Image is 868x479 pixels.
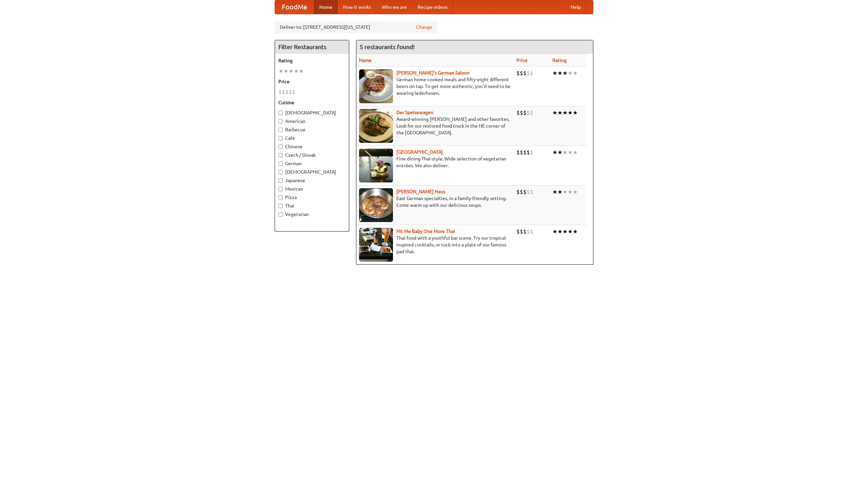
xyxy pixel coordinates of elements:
li: $ [530,228,533,235]
li: $ [530,109,533,116]
li: ★ [552,188,557,196]
input: Chinese [278,145,283,149]
li: $ [292,88,295,96]
li: $ [530,188,533,196]
label: [DEMOGRAPHIC_DATA] [278,169,346,175]
li: ★ [278,67,283,75]
li: ★ [573,228,578,235]
p: German home-cooked meals and fifty-eight different beers on tap. To get more authentic, you'd nee... [359,76,511,96]
li: $ [520,149,523,156]
li: $ [516,228,520,235]
label: Japanese [278,177,346,184]
li: ★ [557,228,563,235]
a: How it works [338,0,376,14]
li: $ [289,88,292,96]
input: Pizza [278,195,283,200]
li: ★ [289,67,294,75]
h5: Cuisine [278,99,346,106]
li: $ [278,88,282,96]
a: Help [565,0,586,14]
li: $ [530,69,533,77]
li: $ [527,109,530,116]
label: Pizza [278,194,346,201]
input: American [278,119,283,124]
li: ★ [568,188,573,196]
a: FoodMe [275,0,314,14]
li: $ [530,149,533,156]
li: ★ [568,149,573,156]
li: $ [516,109,520,116]
li: $ [282,88,285,96]
li: ★ [573,149,578,156]
li: $ [520,109,523,116]
li: ★ [299,67,304,75]
a: Price [516,58,528,63]
li: ★ [568,228,573,235]
label: [DEMOGRAPHIC_DATA] [278,109,346,116]
input: [DEMOGRAPHIC_DATA] [278,111,283,115]
img: esthers.jpg [359,69,393,103]
li: $ [285,88,289,96]
li: $ [516,69,520,77]
label: Czech / Slovak [278,152,346,158]
li: ★ [563,149,568,156]
input: Czech / Slovak [278,153,283,157]
li: $ [523,149,527,156]
p: East German specialties, in a family-friendly setting. Come warm up with our delicious soups. [359,195,511,209]
li: $ [516,188,520,196]
input: Mexican [278,187,283,191]
div: Deliver to: [STREET_ADDRESS][US_STATE] [275,21,437,33]
h5: Rating [278,57,346,64]
li: ★ [552,228,557,235]
li: ★ [563,109,568,116]
li: $ [523,69,527,77]
img: speisewagen.jpg [359,109,393,143]
li: ★ [568,109,573,116]
li: $ [523,228,527,235]
input: Thai [278,204,283,208]
label: Chinese [278,143,346,150]
input: Japanese [278,178,283,183]
li: $ [523,109,527,116]
label: Mexican [278,186,346,192]
li: $ [520,69,523,77]
a: [PERSON_NAME] Haus [396,189,445,194]
img: satay.jpg [359,149,393,182]
li: ★ [563,188,568,196]
a: Recipe videos [412,0,453,14]
li: ★ [568,69,573,77]
a: Rating [552,58,567,63]
a: [PERSON_NAME]'s German Saloon [396,70,470,75]
li: ★ [573,188,578,196]
a: Hit Me Baby One More Thai [396,228,455,234]
a: Who we are [376,0,412,14]
li: ★ [552,149,557,156]
li: $ [520,228,523,235]
a: Home [314,0,338,14]
ng-pluralize: 5 restaurants found! [360,44,415,50]
li: ★ [557,69,563,77]
a: Name [359,58,372,63]
input: Cafe [278,136,283,140]
li: ★ [552,69,557,77]
a: Change [416,24,432,30]
input: German [278,161,283,166]
input: Vegetarian [278,212,283,217]
li: ★ [557,149,563,156]
h5: Price [278,78,346,85]
img: kohlhaus.jpg [359,188,393,222]
li: ★ [283,67,289,75]
img: babythai.jpg [359,228,393,262]
li: $ [527,188,530,196]
li: $ [527,149,530,156]
label: Vegetarian [278,211,346,218]
li: ★ [294,67,299,75]
li: $ [520,188,523,196]
li: ★ [563,69,568,77]
input: Barbecue [278,128,283,132]
a: [GEOGRAPHIC_DATA] [396,149,443,155]
label: Barbecue [278,126,346,133]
